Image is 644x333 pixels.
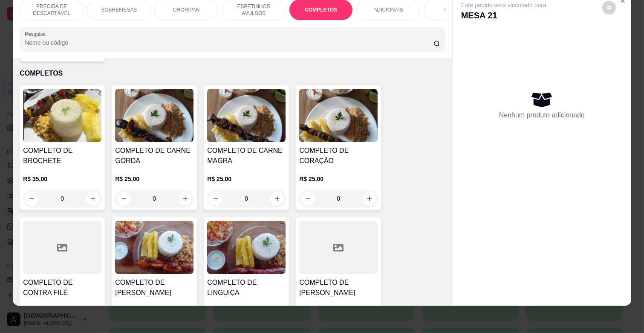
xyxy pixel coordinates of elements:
h4: COMPLETO DE BROCHETE [23,146,101,166]
img: product-image [115,221,193,274]
img: product-image [23,89,101,142]
h4: COMPLETO DE CARNE GORDA [115,146,193,166]
p: ADICIONAIS [374,6,403,13]
p: R$ 25,00 [299,175,378,183]
p: SOBREMESAS [101,6,137,13]
p: ESPETINHOS AVULSOS [229,3,278,17]
p: Nenhum produto adicionado [499,110,585,120]
img: product-image [115,89,193,142]
h4: COMPLETO DE [PERSON_NAME] [299,277,378,298]
input: Pesquisa [25,38,433,47]
img: product-image [207,221,286,274]
p: Este pedido será vinculado para [461,1,546,9]
p: MESA 21 [461,9,546,21]
p: CHORIPAN [173,6,199,13]
p: R$ 25,00 [115,175,193,183]
button: decrease-product-quantity [602,1,616,15]
h4: COMPLETO DE CORAÇÃO [299,146,378,166]
p: PRECISA DE DESCARTÁVEL [27,3,76,17]
p: R$ 35,00 [23,175,101,183]
img: product-image [207,89,286,142]
p: R$ 25,00 [207,175,286,183]
h4: COMPLETO DE LINGUIÇA [207,277,286,298]
p: COMPLETOS [20,68,445,79]
h4: COMPLETO DE CONTRA FILÉ [23,277,101,298]
label: Pesquisa [25,30,49,38]
img: product-image [299,89,378,142]
h4: COMPLETO DE [PERSON_NAME] [115,277,193,298]
p: COMPLETOS [305,6,337,13]
p: COMBOS [445,6,467,13]
h4: COMPLETO DE CARNE MAGRA [207,146,286,166]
